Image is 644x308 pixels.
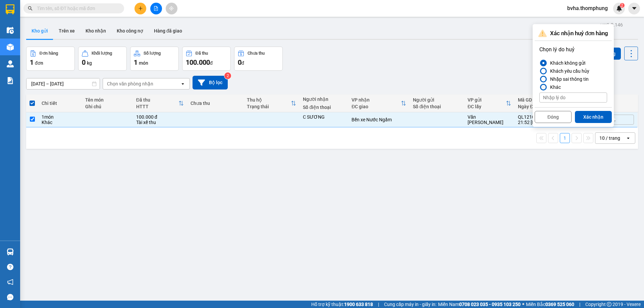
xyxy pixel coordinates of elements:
[135,3,146,14] button: plus
[413,104,461,109] div: Số điện thoại
[30,58,34,66] span: 1
[210,60,213,66] span: đ
[248,51,265,56] div: Chưa thu
[136,120,184,125] div: Tài xế thu
[303,105,345,110] div: Số điện thoại
[547,83,561,91] div: Khác
[599,135,620,141] div: 10 / trang
[579,301,580,308] span: |
[241,60,244,66] span: đ
[42,120,78,125] div: Khác
[547,75,589,83] div: Nhập sai thông tin
[303,114,345,120] div: C SƯƠNG
[80,23,111,39] button: Kho nhận
[180,81,185,86] svg: open
[518,120,551,125] div: 21:52 [DATE]
[85,97,129,103] div: Tên món
[384,301,436,308] span: Cung cấp máy in - giấy in:
[628,3,640,14] button: caret-down
[37,5,116,12] input: Tìm tên, số ĐT hoặc mã đơn
[620,3,625,8] sup: 2
[169,6,174,11] span: aim
[111,23,149,39] button: Kho công nợ
[631,5,637,11] span: caret-down
[600,101,634,106] div: Nhãn
[149,23,187,39] button: Hàng đã giao
[518,97,545,103] div: Mã GD
[26,78,100,89] input: Select a date range.
[196,51,208,56] div: Đã thu
[139,60,148,66] span: món
[154,6,158,11] span: file-add
[468,104,506,109] div: ĐC lấy
[562,4,613,12] span: bvha.thomphung
[130,47,179,71] button: Số lượng1món
[7,60,14,67] img: warehouse-icon
[621,3,623,8] span: 2
[352,117,406,122] div: Bến xe Nước Ngầm
[438,301,521,308] span: Miền Nam
[136,114,184,120] div: 100.000 đ
[378,301,379,308] span: |
[191,101,240,106] div: Chưa thu
[607,302,611,307] span: copyright
[468,97,506,103] div: VP gửi
[7,248,14,255] img: warehouse-icon
[182,47,231,71] button: Đã thu100.000đ
[539,46,607,54] p: Chọn lý do huỷ
[224,72,231,79] sup: 2
[244,95,300,112] th: Toggle SortBy
[535,111,572,123] button: Đóng
[166,3,177,14] button: aim
[7,27,14,34] img: warehouse-icon
[85,104,129,109] div: Ghi chú
[560,133,570,143] button: 1
[352,104,401,109] div: ĐC giao
[526,301,574,308] span: Miền Bắc
[600,21,623,28] div: ver 1.8.146
[7,294,13,300] span: message
[138,6,143,11] span: plus
[136,104,178,109] div: HTTT
[515,95,554,112] th: Toggle SortBy
[186,58,210,66] span: 100.000
[547,59,585,67] div: Khách không gửi
[247,97,291,103] div: Thu hộ
[7,44,14,51] img: warehouse-icon
[545,302,574,307] strong: 0369 525 060
[6,4,14,14] img: logo-vxr
[522,303,524,306] span: ⚪️
[28,6,33,11] span: search
[348,95,410,112] th: Toggle SortBy
[311,301,373,308] span: Hỗ trợ kỹ thuật:
[26,47,75,71] button: Đơn hàng1đơn
[7,264,13,270] span: question-circle
[468,114,511,125] div: Văn [PERSON_NAME]
[464,95,515,112] th: Toggle SortBy
[518,114,551,120] div: QL1210250421
[352,97,401,103] div: VP nhận
[40,51,58,56] div: Đơn hàng
[518,104,545,109] div: Ngày ĐH
[136,97,178,103] div: Đã thu
[42,101,78,106] div: Chi tiết
[616,5,622,11] img: icon-new-feature
[193,76,228,89] button: Bộ lọc
[539,93,607,103] input: Nhập lý do
[42,114,78,120] div: 1 món
[133,95,187,112] th: Toggle SortBy
[82,58,86,66] span: 0
[150,3,162,14] button: file-add
[26,23,53,39] button: Kho gửi
[459,302,521,307] strong: 0708 023 035 - 0935 103 250
[413,97,461,103] div: Người gửi
[303,97,345,102] div: Người nhận
[238,58,241,66] span: 0
[535,26,612,41] div: Xác nhận huỷ đơn hàng
[7,279,13,285] span: notification
[344,302,373,307] strong: 1900 633 818
[7,77,14,84] img: solution-icon
[35,60,43,66] span: đơn
[626,135,631,141] svg: open
[92,51,112,56] div: Khối lượng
